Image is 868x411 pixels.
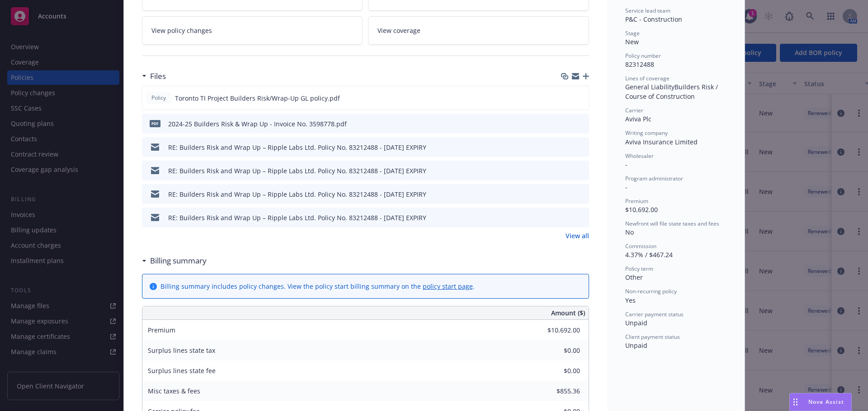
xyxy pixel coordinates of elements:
span: Amount ($) [551,308,585,318]
div: Billing summary includes policy changes. View the policy start billing summary on the . [160,282,475,291]
button: Nova Assist [789,393,852,411]
button: download file [562,93,570,103]
button: preview file [577,93,585,103]
span: Carrier [625,106,643,114]
h3: Billing summary [150,255,207,267]
div: Drag to move [790,393,801,411]
span: Nova Assist [808,398,844,406]
input: 0.00 [527,323,585,337]
a: View all [566,231,589,240]
span: No [625,228,634,236]
button: download file [563,213,570,222]
span: Commission [625,242,656,250]
button: download file [563,166,570,175]
span: Yes [625,296,636,305]
span: Lines of coverage [625,74,670,82]
span: Policy term [625,265,653,272]
span: Unpaid [625,319,647,327]
span: Surplus lines state fee [148,366,216,375]
button: preview file [577,143,585,152]
span: Program administrator [625,175,683,182]
a: View coverage [368,16,589,45]
span: General Liability [625,83,675,91]
button: preview file [577,119,585,129]
span: Wholesaler [625,152,654,160]
h3: Files [150,70,166,82]
span: Builders Risk / Course of Construction [625,83,720,101]
span: Service lead team [625,7,670,14]
button: preview file [577,213,585,222]
span: pdf [150,120,160,127]
span: Toronto TI Project Builders Risk/Wrap-Up GL policy.pdf [175,93,340,103]
span: Premium [625,197,648,205]
input: 0.00 [527,384,585,398]
span: 82312488 [625,60,654,69]
span: Premium [148,326,175,334]
span: 4.37% / $467.24 [625,250,673,259]
span: Writing company [625,129,668,137]
a: View policy changes [142,16,363,45]
span: Aviva Plc [625,115,651,123]
span: New [625,37,639,46]
div: RE: Builders Risk and Wrap Up – Ripple Labs Ltd. Policy No. 83212488 - [DATE] EXPIRY [168,213,426,222]
span: Stage [625,29,640,37]
span: Surplus lines state tax [148,346,215,355]
span: Misc taxes & fees [148,387,200,395]
span: P&C - Construction [625,15,682,23]
button: download file [563,119,570,129]
span: View policy changes [151,26,212,35]
span: - [625,160,627,169]
button: preview file [577,189,585,199]
span: Non-recurring policy [625,287,677,295]
span: Client payment status [625,333,680,341]
span: Newfront will file state taxes and fees [625,220,719,227]
a: policy start page [423,282,473,291]
input: 0.00 [527,364,585,378]
div: Billing summary [142,255,207,267]
div: RE: Builders Risk and Wrap Up – Ripple Labs Ltd. Policy No. 83212488 - [DATE] EXPIRY [168,166,426,175]
div: 2024-25 Builders Risk & Wrap Up - Invoice No. 3598778.pdf [168,119,347,129]
span: $10,692.00 [625,205,658,214]
span: Other [625,273,643,282]
div: RE: Builders Risk and Wrap Up – Ripple Labs Ltd. Policy No. 83212488 - [DATE] EXPIRY [168,143,426,152]
button: preview file [577,166,585,175]
span: View coverage [377,26,420,35]
span: - [625,183,627,191]
span: Unpaid [625,341,647,350]
button: download file [563,189,570,199]
div: Files [142,70,166,82]
span: Policy [150,94,168,102]
span: Carrier payment status [625,310,684,318]
span: Aviva Insurance Limited [625,138,698,146]
span: Policy number [625,52,661,60]
div: RE: Builders Risk and Wrap Up – Ripple Labs Ltd. Policy No. 83212488 - [DATE] EXPIRY [168,189,426,199]
button: download file [563,143,570,152]
input: 0.00 [527,344,585,357]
